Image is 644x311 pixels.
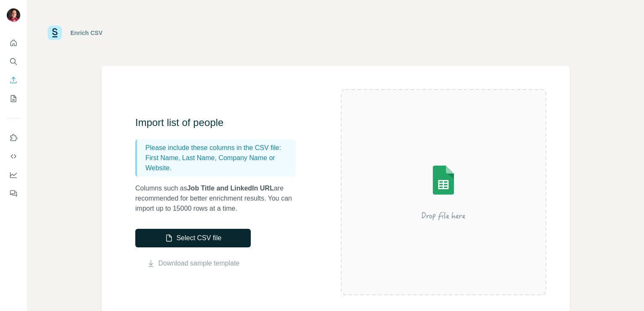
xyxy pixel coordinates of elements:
[145,153,292,173] p: First Name, Last Name, Company Name or Website.
[135,258,251,268] button: Download sample template
[7,35,20,51] button: Quick start
[7,149,20,164] button: Use Surfe API
[7,91,20,106] button: My lists
[7,186,20,201] button: Feedback
[135,116,304,129] h3: Import list of people
[7,54,20,69] button: Search
[7,167,20,182] button: Dashboard
[48,26,62,40] img: Surfe Logo
[158,258,240,268] a: Download sample template
[145,143,292,153] p: Please include these columns in the CSV file:
[7,8,20,22] img: Avatar
[7,130,20,145] button: Use Surfe on LinkedIn
[135,183,304,214] p: Columns such as are recommended for better enrichment results. You can import up to 15000 rows at...
[135,229,251,247] button: Select CSV file
[368,142,519,243] img: Surfe Illustration - Drop file here or select below
[70,29,102,37] div: Enrich CSV
[7,72,20,88] button: Enrich CSV
[187,185,274,192] span: Job Title and LinkedIn URL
